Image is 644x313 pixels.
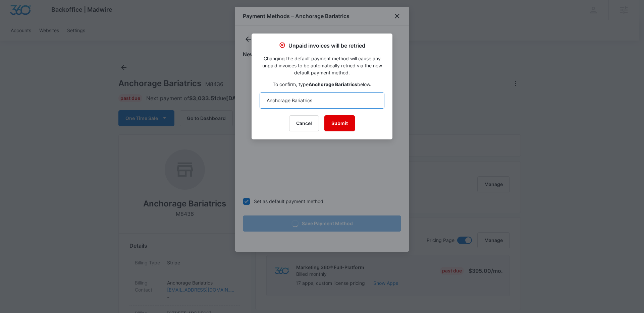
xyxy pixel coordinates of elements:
[309,81,357,87] strong: Anchorage Bariatrics
[324,115,355,131] button: Submit
[289,115,319,131] button: Cancel
[260,55,384,76] p: Changing the default payment method will cause any unpaid invoices to be automatically retried vi...
[288,42,365,50] p: Unpaid invoices will be retried
[260,81,384,88] p: To confirm, type below.
[260,92,384,109] input: Anchorage Bariatrics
